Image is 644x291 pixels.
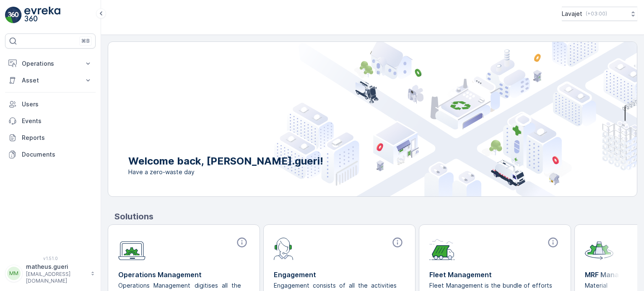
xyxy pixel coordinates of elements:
[562,7,637,21] button: Lavajet(+03:00)
[429,270,561,280] p: Fleet Management
[5,263,96,284] button: MMmatheus.gueri[EMAIL_ADDRESS][DOMAIN_NAME]
[5,96,96,113] a: Users
[429,237,455,260] img: module-icon
[5,146,96,163] a: Documents
[22,150,92,159] p: Documents
[22,100,92,108] p: Users
[81,38,90,44] p: ⌘B
[22,59,79,68] p: Operations
[274,42,637,196] img: city illustration
[274,237,293,260] img: module-icon
[114,210,637,223] p: Solutions
[118,270,249,280] p: Operations Management
[562,10,582,18] p: Lavajet
[26,263,86,271] p: matheus.gueri
[586,10,607,17] p: ( +03:00 )
[128,155,323,168] p: Welcome back, [PERSON_NAME].gueri!
[118,237,145,260] img: module-icon
[274,270,405,280] p: Engagement
[26,271,86,284] p: [EMAIL_ADDRESS][DOMAIN_NAME]
[5,113,96,129] a: Events
[5,55,96,72] button: Operations
[128,168,323,176] span: Have a zero-waste day
[5,256,96,261] span: v 1.51.0
[22,117,92,125] p: Events
[585,237,613,260] img: module-icon
[5,72,96,89] button: Asset
[5,7,22,23] img: logo
[22,76,79,85] p: Asset
[24,7,60,23] img: logo_light-DOdMpM7g.png
[7,267,21,280] div: MM
[5,129,96,146] a: Reports
[22,134,92,142] p: Reports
